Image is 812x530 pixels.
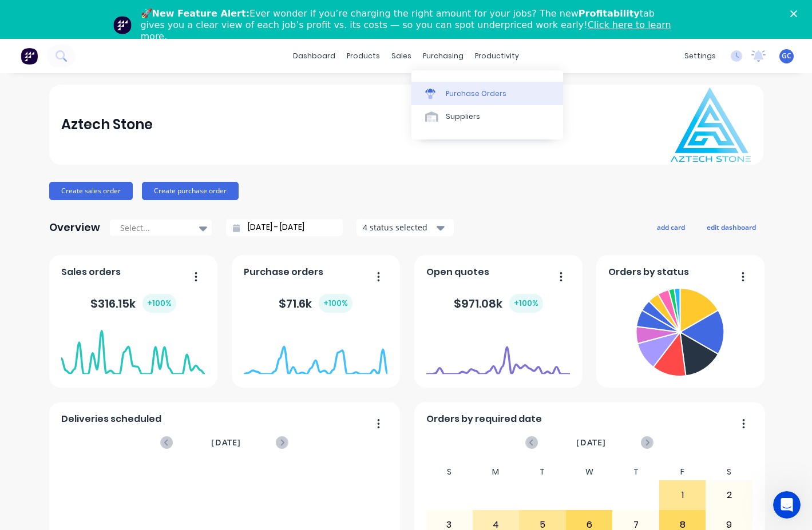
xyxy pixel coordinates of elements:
[509,294,543,313] div: + 100 %
[608,265,689,279] span: Orders by status
[790,10,802,17] div: Close
[659,464,706,480] div: F
[319,294,352,313] div: + 100 %
[699,220,763,234] button: edit dashboard
[706,481,752,509] div: 2
[446,111,480,122] div: Suppliers
[341,47,386,65] div: products
[141,19,671,42] a: Click here to learn more.
[519,464,566,480] div: T
[660,481,706,509] div: 1
[142,182,239,200] button: Create purchase order
[279,294,352,313] div: $ 71.6k
[671,87,751,162] img: Aztech Stone
[244,265,323,279] span: Purchase orders
[469,47,525,65] div: productivity
[454,294,543,313] div: $ 971.08k
[649,220,692,234] button: add card
[426,464,473,480] div: S
[773,491,801,519] iframe: Intercom live chat
[21,47,38,65] img: Factory
[363,221,435,233] div: 4 status selected
[49,216,100,239] div: Overview
[152,8,250,19] b: New Feature Alert:
[287,47,341,65] a: dashboard
[426,412,542,426] span: Orders by required date
[61,265,121,279] span: Sales orders
[141,8,681,42] div: 🚀 Ever wonder if you’re charging the right amount for your jobs? The new tab gives you a clear vi...
[90,294,176,313] div: $ 316.15k
[113,16,132,34] img: Profile image for Team
[411,82,563,105] a: Purchase Orders
[679,47,722,65] div: settings
[426,265,489,279] span: Open quotes
[357,219,454,236] button: 4 status selected
[566,464,613,480] div: W
[49,182,133,200] button: Create sales order
[612,464,659,480] div: T
[706,464,752,480] div: S
[142,294,176,313] div: + 100 %
[446,89,506,99] div: Purchase Orders
[473,464,520,480] div: M
[782,51,791,61] span: GC
[61,113,153,136] div: Aztech Stone
[579,8,640,19] b: Profitability
[576,436,606,449] span: [DATE]
[411,105,563,128] a: Suppliers
[386,47,417,65] div: sales
[211,436,241,449] span: [DATE]
[417,47,469,65] div: purchasing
